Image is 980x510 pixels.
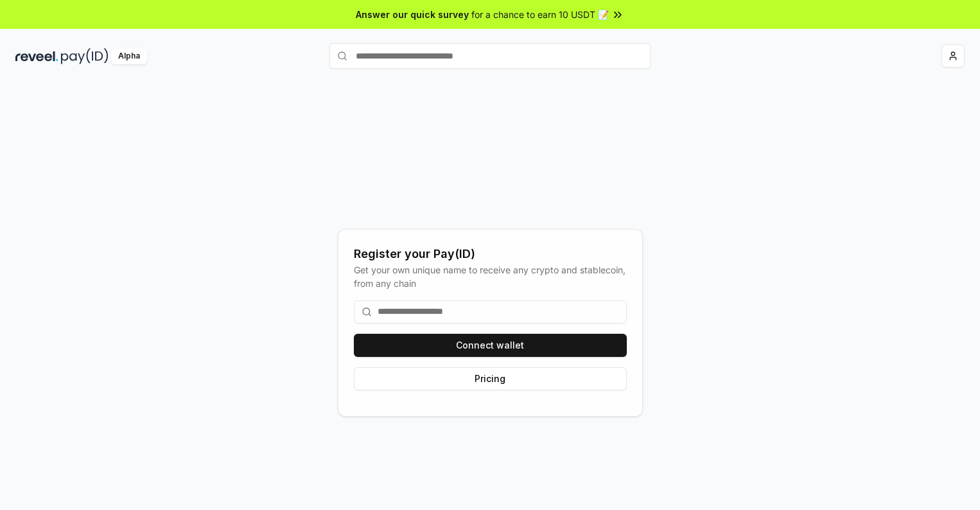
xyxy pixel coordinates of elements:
img: pay_id [61,48,109,64]
div: Get your own unique name to receive any crypto and stablecoin, from any chain [354,263,627,290]
button: Connect wallet [354,334,627,357]
span: Answer our quick survey [356,8,469,21]
span: for a chance to earn 10 USDT 📝 [471,8,609,21]
img: reveel_dark [15,48,58,64]
div: Register your Pay(ID) [354,245,627,263]
div: Alpha [111,48,147,64]
button: Pricing [354,367,627,390]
